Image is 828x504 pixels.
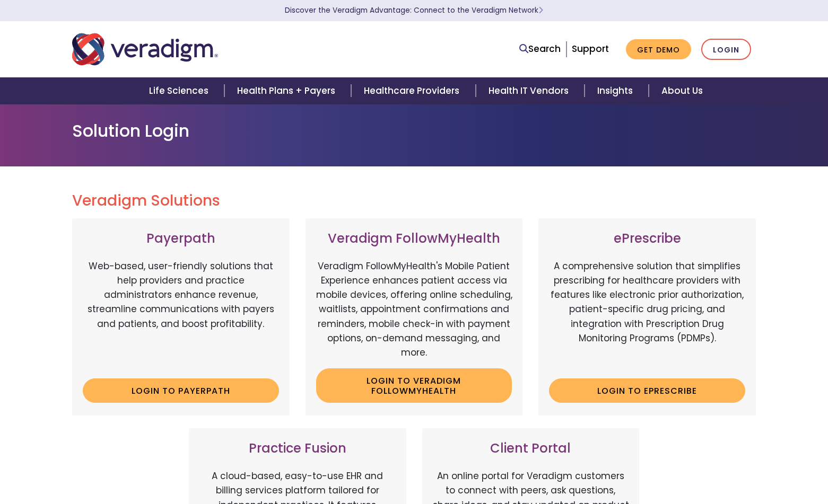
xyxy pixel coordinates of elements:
h3: Payerpath [83,231,279,246]
a: Life Sciences [136,77,224,104]
p: A comprehensive solution that simplifies prescribing for healthcare providers with features like ... [549,259,745,370]
p: Web-based, user-friendly solutions that help providers and practice administrators enhance revenu... [83,259,279,370]
a: Support [572,42,609,55]
h1: Solution Login [72,121,756,141]
a: Health Plans + Payers [224,77,351,104]
a: Search [519,42,561,56]
h3: Client Portal [433,441,629,456]
span: Learn More [538,5,543,15]
p: Veradigm FollowMyHealth's Mobile Patient Experience enhances patient access via mobile devices, o... [316,259,512,360]
a: Login to Veradigm FollowMyHealth [316,368,512,403]
a: Health IT Vendors [476,77,585,104]
a: Discover the Veradigm Advantage: Connect to the Veradigm NetworkLearn More [285,5,543,15]
a: Get Demo [626,39,691,60]
a: Login to Payerpath [83,378,279,403]
h3: ePrescribe [549,231,745,246]
img: Veradigm logo [72,32,218,67]
h2: Veradigm Solutions [72,192,756,210]
h3: Veradigm FollowMyHealth [316,231,512,246]
a: Login [701,39,751,60]
a: Login to ePrescribe [549,378,745,403]
a: Healthcare Providers [351,77,475,104]
a: Insights [585,77,649,104]
a: About Us [649,77,716,104]
h3: Practice Fusion [199,441,396,456]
